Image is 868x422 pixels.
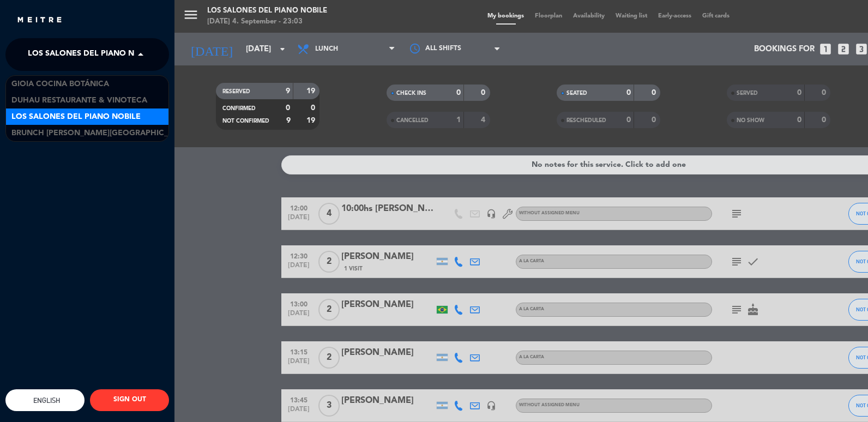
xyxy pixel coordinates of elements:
[90,389,169,411] button: SIGN OUT
[28,43,157,66] span: Los Salones del Piano Nobile
[11,78,109,91] span: Gioia Cocina Botánica
[31,396,60,405] span: English
[16,16,63,25] img: MEITRE
[11,94,147,107] span: Duhau Restaurante & Vinoteca
[11,127,254,140] span: Brunch [PERSON_NAME][GEOGRAPHIC_DATA][PERSON_NAME]
[11,111,141,123] span: Los Salones del Piano Nobile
